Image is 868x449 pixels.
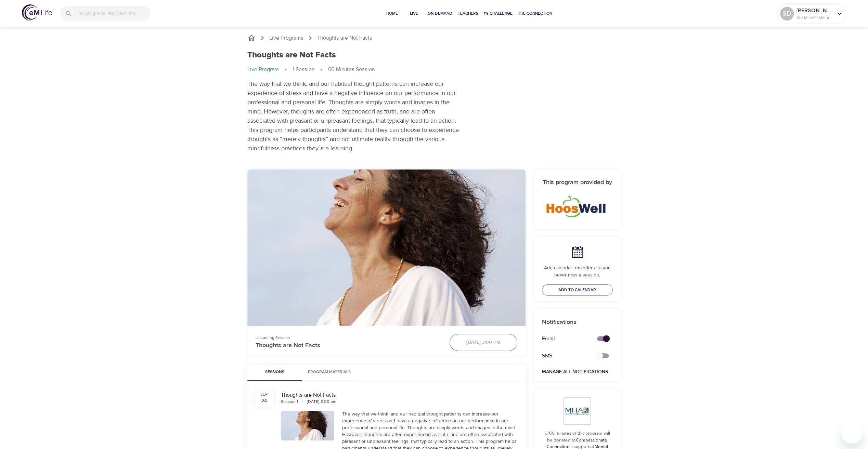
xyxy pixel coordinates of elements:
nav: breadcrumb [247,66,462,74]
p: [PERSON_NAME] [796,6,833,15]
p: Notifications [542,317,613,327]
button: Add to Calendar [542,284,613,296]
div: SD [780,7,794,21]
span: Program Materials [306,369,353,376]
img: HoosWell-Logo-2.19%20500X200%20px.png [545,193,609,219]
div: Email [538,331,589,347]
span: On-Demand [428,10,452,17]
input: Find programs, teachers, etc... [75,6,151,21]
p: 104 Mindful Minutes [796,15,833,21]
span: Add to Calendar [558,286,596,294]
div: [DATE] 3:00 pm [307,399,336,405]
div: 24 [261,397,267,404]
span: The Connection [518,10,552,17]
div: Session 1 [281,399,298,405]
p: 60 Minutes Session [328,66,375,73]
div: SMS [538,348,589,364]
span: Home [384,10,400,17]
a: Live Programs [269,34,303,42]
h1: Thoughts are Not Facts [247,50,336,60]
p: Add calendar reminders so you never miss a session. [542,264,613,279]
h6: This program provided by [542,178,613,188]
span: Teachers [458,10,478,17]
div: Thoughts are Not Facts [281,391,517,399]
p: Thoughts are Not Facts [317,34,372,42]
span: Live [406,10,422,17]
p: Upcoming Session [256,335,441,341]
div: Sep [260,392,268,397]
iframe: Button to launch messaging window [841,422,863,444]
p: Live Program [247,66,279,73]
a: Manage All Notifications [542,369,608,375]
p: 1 Session [293,66,314,73]
span: 1% Challenge [484,10,513,17]
span: Sessions [251,369,298,376]
p: Thoughts are Not Facts [256,341,441,350]
nav: breadcrumb [247,34,621,42]
img: logo [22,4,52,21]
p: The way that we think, and our habitual thought patterns can increase our experience of stress an... [247,79,462,153]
